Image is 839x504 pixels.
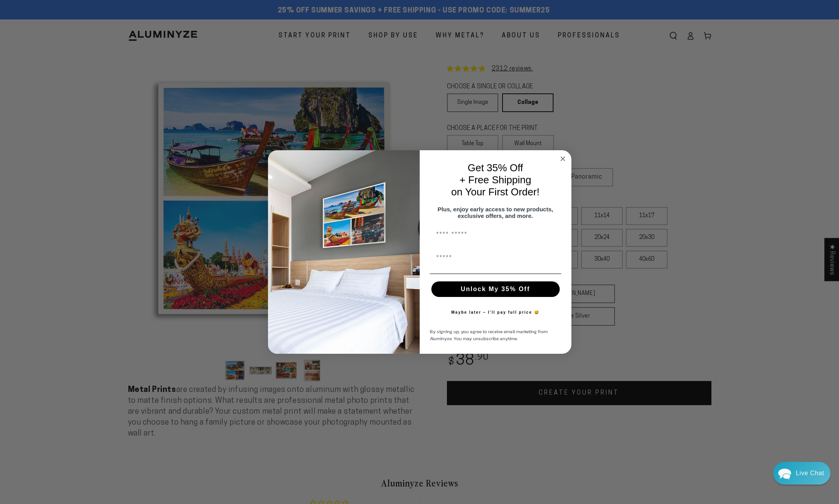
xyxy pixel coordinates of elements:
span: Plus, enjoy early access to new products, exclusive offers, and more. [438,206,553,219]
span: on Your First Order! [451,186,539,198]
img: underline [430,274,561,274]
span: Get 35% Off [468,162,523,174]
button: Close dialog [558,154,568,163]
span: By signing up, you agree to receive email marketing from Aluminyze. You may unsubscribe anytime. [430,328,548,342]
button: Maybe later – I’ll pay full price 😅 [447,305,543,320]
div: Chat widget toggle [773,462,830,485]
img: 728e4f65-7e6c-44e2-b7d1-0292a396982f.jpeg [268,150,420,354]
span: + Free Shipping [459,174,531,186]
div: Contact Us Directly [796,462,824,485]
button: Unlock My 35% Off [431,281,560,297]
